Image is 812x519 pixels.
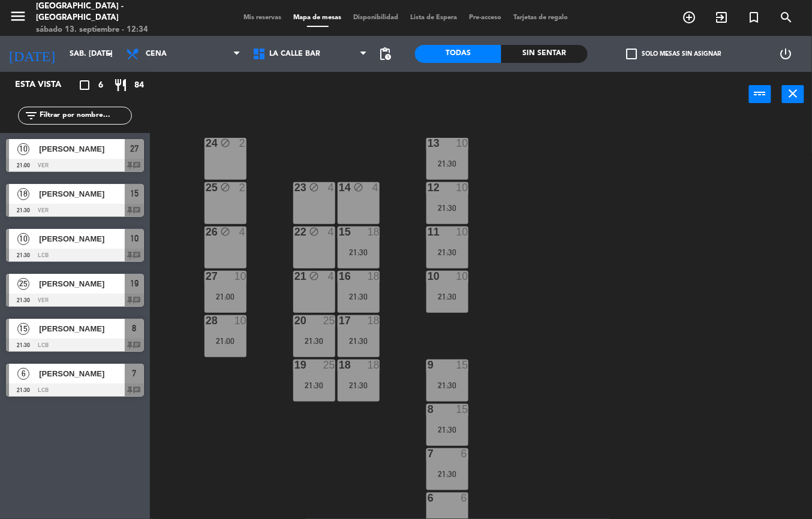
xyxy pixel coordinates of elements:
span: La Calle Bar [269,50,320,58]
div: 15 [456,360,468,370]
button: close [782,85,804,103]
div: 10 [428,271,428,282]
span: 6 [17,368,29,380]
span: 7 [133,366,137,381]
div: 10 [456,182,468,193]
div: 10 [234,271,246,282]
i: restaurant [113,78,128,92]
i: power_settings_new [779,47,793,61]
i: search [780,10,794,25]
div: 17 [339,315,339,326]
i: block [353,182,363,192]
span: 6 [98,79,103,92]
div: 27 [206,271,206,282]
div: sábado 13. septiembre - 12:34 [36,24,194,36]
div: 21:30 [338,337,380,345]
div: 4 [239,227,246,237]
div: 13 [428,138,428,149]
div: [GEOGRAPHIC_DATA] - [GEOGRAPHIC_DATA] [36,1,194,24]
div: 21:00 [204,292,246,301]
div: 21:30 [426,470,468,478]
div: 21:30 [426,159,468,168]
div: 21:30 [426,381,468,390]
div: 18 [339,360,339,370]
span: [PERSON_NAME] [39,233,125,245]
span: check_box_outline_blank [627,49,637,59]
div: 21:30 [293,381,335,390]
div: 18 [368,227,380,237]
span: 19 [130,276,139,291]
i: block [220,227,230,237]
div: 24 [206,138,206,149]
input: Filtrar por nombre... [38,109,131,122]
i: menu [9,7,27,25]
span: 10 [17,233,29,245]
span: Tarjetas de regalo [508,14,575,21]
div: 21:30 [338,248,380,257]
div: 18 [368,271,380,282]
div: 10 [456,227,468,237]
div: 21:30 [338,292,380,301]
div: 6 [461,493,468,503]
span: Cena [146,50,167,58]
div: 14 [339,182,339,193]
span: pending_actions [378,47,392,61]
div: 7 [428,448,428,459]
span: Disponibilidad [348,14,405,21]
div: 21:00 [204,337,246,345]
div: 4 [328,227,335,237]
span: 27 [130,141,139,156]
i: turned_in_not [747,10,762,25]
i: block [309,227,319,237]
i: block [309,182,319,192]
span: [PERSON_NAME] [39,143,125,155]
div: Todas [415,45,501,63]
div: 21:30 [426,204,468,212]
div: 10 [234,315,246,326]
label: Solo mesas sin asignar [627,49,721,59]
span: Lista de Espera [405,14,464,21]
span: 84 [134,79,144,92]
div: 4 [372,182,380,193]
span: [PERSON_NAME] [39,367,125,380]
span: [PERSON_NAME] [39,277,125,290]
div: 11 [428,227,428,237]
span: 8 [133,321,137,336]
div: 6 [428,493,428,503]
span: Mapa de mesas [288,14,348,21]
i: add_circle_outline [682,10,697,25]
span: 15 [130,186,139,201]
div: 25 [323,360,335,370]
div: 21:30 [426,426,468,434]
i: close [786,86,801,101]
div: 21:30 [426,248,468,257]
div: 21:30 [293,337,335,345]
div: 25 [323,315,335,326]
i: exit_to_app [715,10,729,25]
div: 15 [456,404,468,415]
div: 18 [368,360,380,370]
div: Esta vista [6,78,86,92]
span: [PERSON_NAME] [39,188,125,200]
button: power_input [749,85,771,103]
span: Pre-acceso [464,14,508,21]
div: 4 [328,271,335,282]
div: 26 [206,227,206,237]
div: 21:30 [338,381,380,390]
div: 28 [206,315,206,326]
i: block [220,182,230,192]
div: 25 [206,182,206,193]
div: 18 [368,315,380,326]
span: 25 [17,278,29,290]
div: 6 [461,448,468,459]
div: 10 [456,138,468,149]
div: 4 [328,182,335,193]
div: Sin sentar [501,45,588,63]
span: Mis reservas [238,14,288,21]
i: block [220,138,230,148]
div: 12 [428,182,428,193]
div: 2 [239,138,246,149]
